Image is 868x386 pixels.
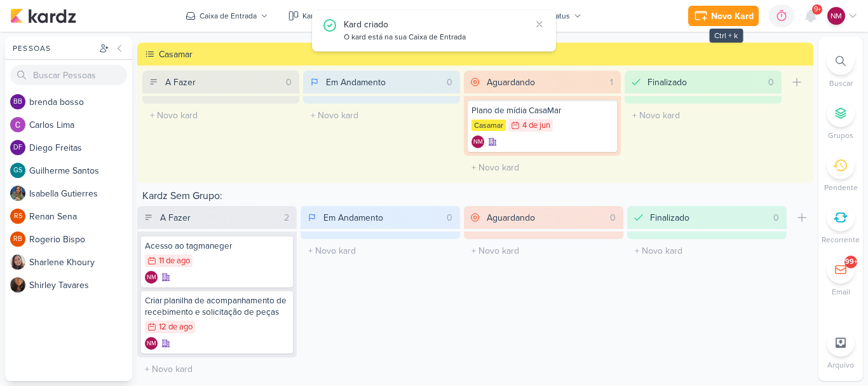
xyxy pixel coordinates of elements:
button: Novo Kard [688,6,759,26]
p: NM [831,10,842,22]
p: NM [147,341,156,347]
div: 0 [605,211,621,224]
div: Kard criado [344,18,531,31]
div: 11 de ago [159,257,190,265]
div: Pessoas [10,43,97,54]
div: 1 [605,76,618,89]
div: Natasha Matos [827,7,845,25]
div: R o g e r i o B i s p o [29,233,132,246]
input: + Novo kard [306,106,458,125]
div: Casamar [471,120,506,131]
div: O kard está na sua Caixa de Entrada [344,31,531,44]
div: Acesso ao tagmaneger [145,240,289,252]
div: 99+ [845,257,857,267]
img: Carlos Lima [10,117,25,132]
div: I s a b e l l a G u t i e r r e s [29,187,132,200]
p: NM [473,139,483,146]
p: bb [13,99,22,106]
div: 0 [442,211,458,224]
div: b r e n d a b o s s o [29,95,132,109]
p: Email [832,286,850,298]
p: DF [13,144,22,151]
div: Criar planilha de acompanhamento de recebimento e solicitação de peças [145,295,289,318]
p: Pendente [824,182,858,193]
div: Criador(a): Natasha Matos [145,271,158,284]
li: Ctrl + F [818,47,863,89]
div: 0 [281,76,297,89]
div: 0 [442,76,458,89]
div: Guilherme Santos [10,163,25,178]
img: kardz.app [10,8,76,24]
p: NM [147,275,156,281]
div: Kardz Sem Grupo: [137,188,813,206]
input: + Novo kard [466,158,618,177]
span: 9+ [814,4,821,15]
p: GS [13,167,22,174]
div: Criador(a): Natasha Matos [471,135,484,148]
div: 0 [763,76,779,89]
input: + Novo kard [630,242,784,260]
div: 4 de jun [522,121,550,130]
div: S h i r l e y T a v a r e s [29,279,132,292]
div: Novo Kard [711,10,754,23]
p: RB [13,236,22,243]
div: Rogerio Bispo [10,231,25,247]
input: Buscar Pessoas [10,65,127,85]
img: Isabella Gutierres [10,186,25,201]
div: C a r l o s L i m a [29,118,132,132]
div: Renan Sena [10,209,25,224]
div: 2 [279,211,294,224]
div: G u i l h e r m e S a n t o s [29,164,132,177]
img: Sharlene Khoury [10,254,25,270]
p: RS [14,213,22,220]
input: + Novo kard [140,360,294,378]
div: Diego Freitas [10,140,25,155]
div: Natasha Matos [145,271,158,284]
input: + Novo kard [145,106,297,125]
div: 12 de ago [159,323,193,331]
div: R e n a n S e n a [29,210,132,223]
input: + Novo kard [303,242,458,260]
div: Natasha Matos [145,337,158,350]
img: Shirley Tavares [10,277,25,293]
div: Natasha Matos [471,135,484,148]
p: Arquivo [827,359,854,371]
div: Casamar [159,48,810,61]
div: S h a r l e n e K h o u r y [29,256,132,269]
div: brenda bosso [10,94,25,109]
p: Buscar [829,78,853,89]
div: D i e g o F r e i t a s [29,141,132,155]
div: Plano de mídia CasaMar [471,105,613,116]
div: Ctrl + k [709,29,743,43]
input: + Novo kard [466,242,621,260]
p: Grupos [828,130,853,141]
div: Criador(a): Natasha Matos [145,337,158,350]
div: 0 [768,211,784,224]
input: + Novo kard [627,106,779,125]
p: Recorrente [822,234,860,245]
